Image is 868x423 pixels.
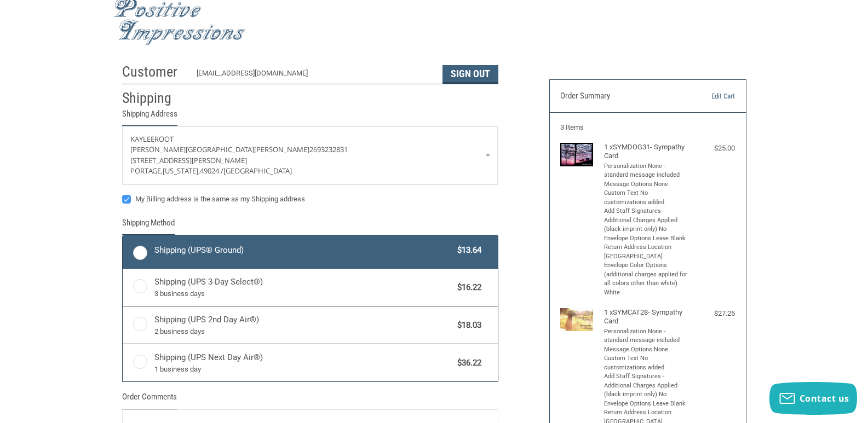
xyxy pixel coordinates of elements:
[154,288,452,299] span: 3 business days
[691,143,735,154] div: $25.00
[122,217,175,235] legend: Shipping Method
[154,326,452,337] span: 2 business days
[130,166,163,176] span: PORTAGE,
[604,399,689,409] li: Envelope Options Leave Blank
[154,134,174,144] span: ROOT
[604,234,689,244] li: Envelope Options Leave Blank
[122,195,498,204] label: My Billing address is the same as my Shipping address
[604,345,689,355] li: Message Options None
[163,166,200,176] span: [US_STATE],
[122,89,186,107] h2: Shipping
[452,281,482,294] span: $16.22
[800,392,849,404] span: Contact us
[122,63,186,81] h2: Customer
[560,123,735,132] h3: 3 Items
[123,126,498,184] a: Enter or select a different address
[154,351,452,374] span: Shipping (UPS Next Day Air®)
[309,144,348,154] span: 2693232831
[604,189,689,207] li: Custom Text No customizations added
[130,134,154,144] span: KAYLEE
[154,364,452,375] span: 1 business day
[604,354,689,372] li: Custom Text No customizations added
[200,166,223,176] span: 49024 /
[442,65,498,84] button: Sign Out
[604,162,689,180] li: Personalization None - standard message included
[452,319,482,332] span: $18.03
[154,276,452,299] span: Shipping (UPS 3-Day Select®)
[679,91,735,102] a: Edit Cart
[197,68,432,84] div: [EMAIL_ADDRESS][DOMAIN_NAME]
[452,357,482,369] span: $36.22
[691,308,735,319] div: $27.25
[604,207,689,234] li: Add Staff Signatures - Additional Charges Applied (black imprint only) No
[604,243,689,261] li: Return Address Location [GEOGRAPHIC_DATA]
[122,391,177,409] legend: Order Comments
[154,244,452,257] span: Shipping (UPS® Ground)
[452,244,482,257] span: $13.64
[604,180,689,189] li: Message Options None
[604,143,689,161] h4: 1 x SYMDOG31- Sympathy Card
[769,382,857,415] button: Contact us
[604,327,689,345] li: Personalization None - standard message included
[130,144,309,154] span: [PERSON_NAME][GEOGRAPHIC_DATA][PERSON_NAME]
[604,372,689,399] li: Add Staff Signatures - Additional Charges Applied (black imprint only) No
[560,91,679,102] h3: Order Summary
[604,261,689,297] li: Envelope Color Options (additional charges applied for all colors other than white) White
[154,314,452,337] span: Shipping (UPS 2nd Day Air®)
[223,166,292,176] span: [GEOGRAPHIC_DATA]
[130,155,247,165] span: [STREET_ADDRESS][PERSON_NAME]
[604,308,689,326] h4: 1 x SYMCAT28- Sympathy Card
[122,108,177,126] legend: Shipping Address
